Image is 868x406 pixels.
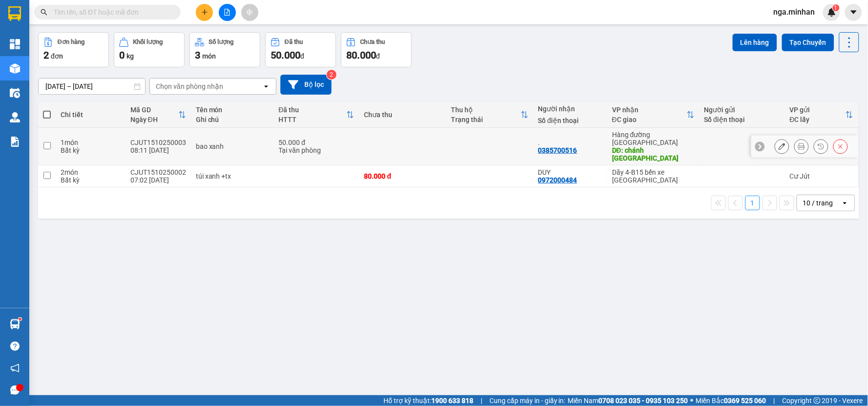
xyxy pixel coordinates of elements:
button: Lên hàng [733,34,777,51]
span: message [10,386,20,395]
div: 0972000484 [538,176,577,184]
div: 08:11 [DATE] [130,146,186,154]
button: Chưa thu80.000đ [341,32,412,67]
div: bao xanh [196,142,269,150]
div: Người nhận [538,105,602,113]
th: Toggle SortBy [785,102,858,128]
div: 1 món [61,139,121,146]
button: caret-down [845,4,862,21]
th: Toggle SortBy [607,102,699,128]
div: VP gửi [790,106,846,114]
span: Miền Bắc [696,395,766,406]
div: DUY [538,168,602,176]
span: 80.000 [346,49,376,61]
img: warehouse-icon [10,63,20,74]
img: warehouse-icon [10,112,20,122]
svg: open [262,82,270,90]
span: plus [201,9,208,16]
div: DĐ: chánh phú hòa [612,146,695,162]
button: Đã thu50.000đ [265,32,336,67]
span: | [774,395,775,406]
span: nga.minhan [766,6,823,18]
span: aim [246,9,253,16]
span: notification [10,364,20,373]
div: 07:02 [DATE] [130,176,186,184]
div: ĐC lấy [790,116,846,123]
div: Mã GD [130,106,178,114]
button: Số lượng3món [190,32,260,67]
button: file-add [219,4,236,21]
th: Toggle SortBy [446,102,533,128]
div: 2 món [61,168,121,176]
div: CJUT1510250002 [130,168,186,176]
span: 2 [43,49,49,61]
div: Trạng thái [451,116,521,123]
button: Bộ lọc [280,75,332,95]
div: Dãy 4-B15 bến xe [GEOGRAPHIC_DATA] [612,168,695,184]
span: 3 [195,49,200,61]
div: 0385700516 [538,146,577,154]
div: Người gửi [704,106,780,114]
button: Tạo Chuyến [782,34,834,51]
img: warehouse-icon [10,319,20,329]
span: đơn [51,52,63,60]
div: Đơn hàng [58,39,85,45]
strong: 1900 633 818 [431,397,473,405]
div: Số điện thoại [538,117,602,124]
div: Chi tiết [61,111,121,119]
th: Toggle SortBy [126,102,191,128]
button: aim [241,4,258,21]
div: Chưa thu [360,39,385,45]
img: warehouse-icon [10,88,20,98]
span: | [481,395,482,406]
sup: 1 [833,4,840,11]
span: Miền Nam [568,395,688,406]
div: HTTT [278,116,346,123]
span: search [41,9,47,16]
div: Đã thu [285,39,303,45]
button: Đơn hàng2đơn [38,32,109,67]
div: CJUT1510250003 [130,139,186,146]
div: Cư Jút [790,172,853,180]
div: . [538,139,602,146]
img: icon-new-feature [827,8,836,17]
svg: open [841,199,849,207]
div: Tên món [196,106,269,114]
span: đ [376,52,380,60]
span: file-add [224,9,231,16]
span: ⚪️ [691,399,694,403]
div: Tại văn phòng [278,146,354,154]
div: Bất kỳ [61,176,121,184]
th: Toggle SortBy [274,102,359,128]
img: solution-icon [10,137,20,147]
div: túi xanh +tx [196,172,269,180]
strong: 0708 023 035 - 0935 103 250 [599,397,688,405]
div: Khối lượng [133,39,163,45]
span: 0 [119,49,125,61]
div: Ghi chú [196,116,269,123]
sup: 1 [19,318,21,321]
span: Hỗ trợ kỹ thuật: [383,395,473,406]
span: đ [300,52,304,60]
span: Cung cấp máy in - giấy in: [489,395,566,406]
div: VP nhận [612,106,687,114]
input: Select a date range. [39,79,145,94]
div: Chưa thu [364,111,441,119]
div: ĐC giao [612,116,687,123]
span: món [202,52,216,60]
img: logo-vxr [8,6,21,21]
span: copyright [814,397,821,404]
strong: 0369 525 060 [724,397,766,405]
div: 10 / trang [803,198,833,208]
button: plus [196,4,213,21]
div: Chọn văn phòng nhận [156,81,223,91]
div: Hàng đường [GEOGRAPHIC_DATA] [612,131,695,146]
input: Tìm tên, số ĐT hoặc mã đơn [54,7,169,18]
span: 50.000 [271,49,300,61]
span: 1 [834,4,838,11]
img: dashboard-icon [10,39,20,49]
div: Bất kỳ [61,146,121,154]
span: caret-down [849,8,858,17]
div: 80.000 đ [364,172,441,180]
div: Số điện thoại [704,116,780,123]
